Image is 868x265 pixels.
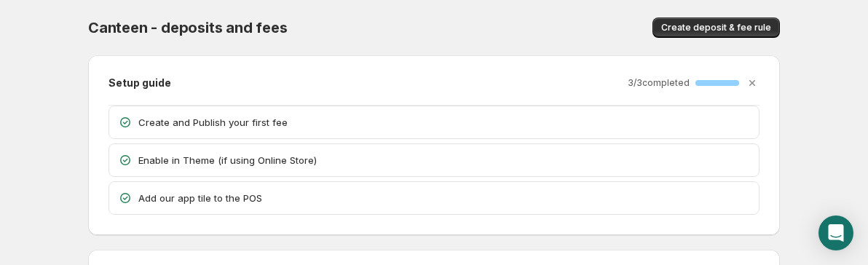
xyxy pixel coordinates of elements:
[742,73,762,93] button: Dismiss setup guide
[628,77,690,89] p: 3 / 3 completed
[108,76,171,90] h2: Setup guide
[138,153,750,167] p: Enable in Theme (if using Online Store)
[138,115,750,130] p: Create and Publish your first fee
[652,17,780,38] button: Create deposit & fee rule
[661,22,771,33] span: Create deposit & fee rule
[88,19,288,36] span: Canteen - deposits and fees
[818,215,853,250] div: Open Intercom Messenger
[138,191,750,205] p: Add our app tile to the POS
